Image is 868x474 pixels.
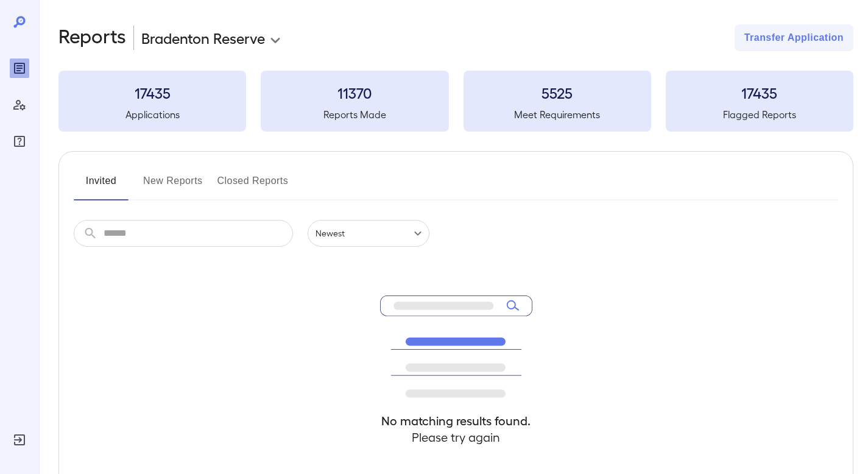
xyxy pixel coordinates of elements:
p: Bradenton Reserve [141,28,265,48]
button: New Reports [143,171,203,200]
button: Closed Reports [217,171,289,200]
div: Manage Users [10,95,29,115]
h4: No matching results found. [380,412,532,429]
div: Reports [10,58,29,78]
h5: Reports Made [261,107,448,122]
h5: Flagged Reports [666,107,853,122]
h4: Please try again [380,429,532,445]
h3: 17435 [666,83,853,102]
summary: 17435Applications11370Reports Made5525Meet Requirements17435Flagged Reports [58,71,853,132]
h2: Reports [58,24,126,51]
h5: Meet Requirements [464,107,651,122]
h3: 11370 [261,83,448,102]
div: Log Out [10,430,29,450]
div: Newest [308,220,429,247]
h5: Applications [58,107,246,122]
h3: 17435 [58,83,246,102]
button: Invited [74,171,129,200]
div: FAQ [10,132,29,151]
button: Transfer Application [735,24,853,51]
h3: 5525 [464,83,651,102]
